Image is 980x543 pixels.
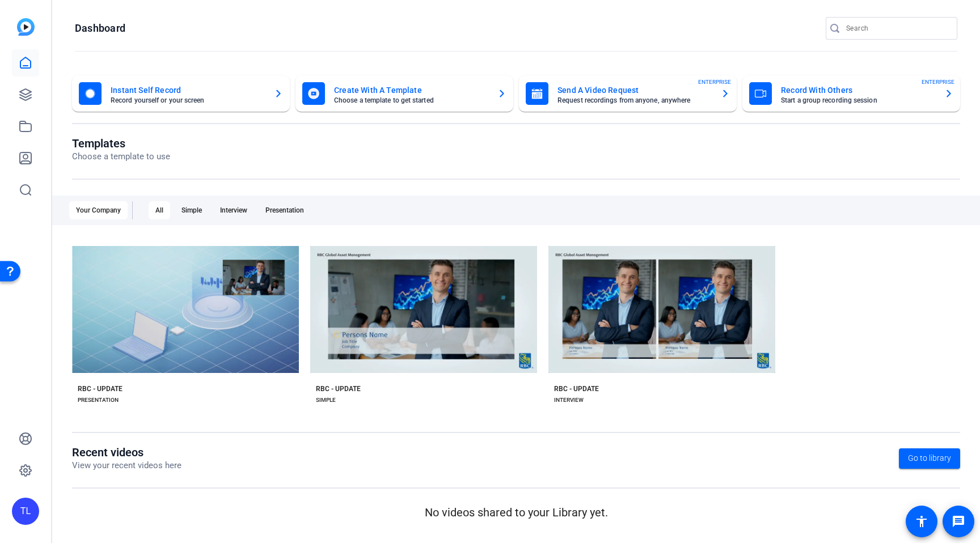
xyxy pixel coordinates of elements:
[316,396,336,405] div: SIMPLE
[17,18,35,36] img: blue-gradient.svg
[899,448,960,469] a: Go to library
[111,97,265,104] mat-card-subtitle: Record yourself or your screen
[519,75,737,112] button: Send A Video RequestRequest recordings from anyone, anywhereENTERPRISE
[295,75,513,112] button: Create With A TemplateChoose a template to get started
[78,384,122,393] div: RBC - UPDATE
[698,78,731,86] span: ENTERPRISE
[554,396,584,405] div: INTERVIEW
[781,97,935,104] mat-card-subtitle: Start a group recording session
[72,150,170,163] p: Choose a template to use
[922,78,954,86] span: ENTERPRISE
[554,384,599,393] div: RBC - UPDATE
[908,452,951,464] span: Go to library
[213,201,254,219] div: Interview
[72,446,181,459] h1: Recent videos
[915,515,928,528] mat-icon: accessibility
[78,396,119,405] div: PRESENTATION
[742,75,960,112] button: Record With OthersStart a group recording sessionENTERPRISE
[75,22,125,35] h1: Dashboard
[557,97,712,104] mat-card-subtitle: Request recordings from anyone, anywhere
[846,22,948,35] input: Search
[952,515,965,528] mat-icon: message
[72,137,170,150] h1: Templates
[72,459,181,472] p: View your recent videos here
[316,384,361,393] div: RBC - UPDATE
[334,97,488,104] mat-card-subtitle: Choose a template to get started
[175,201,209,219] div: Simple
[149,201,170,219] div: All
[781,83,935,97] mat-card-title: Record With Others
[259,201,311,219] div: Presentation
[111,83,265,97] mat-card-title: Instant Self Record
[334,83,488,97] mat-card-title: Create With A Template
[72,75,290,112] button: Instant Self RecordRecord yourself or your screen
[69,201,128,219] div: Your Company
[72,504,960,521] p: No videos shared to your Library yet.
[12,498,39,525] div: TL
[557,83,712,97] mat-card-title: Send A Video Request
